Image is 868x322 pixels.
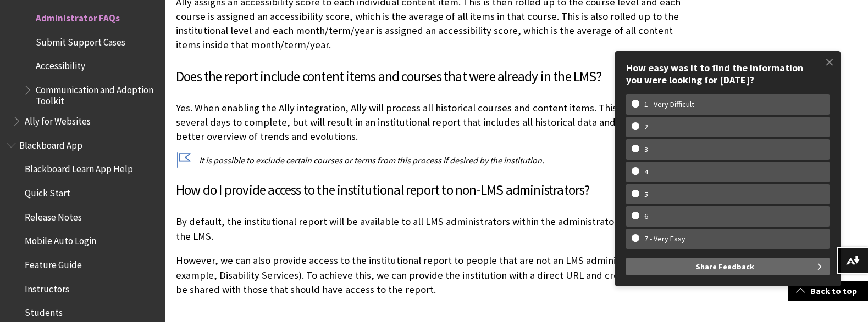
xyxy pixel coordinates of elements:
[632,145,661,154] w-span: 3
[696,258,754,275] span: Share Feedback
[25,256,82,270] span: Feature Guide
[36,81,157,106] span: Communication and Adoption Toolkit
[25,280,69,295] span: Instructors
[176,180,694,201] h3: How do I provide access to the institutional report to non-LMS administrators?
[632,212,661,221] w-span: 6
[36,33,125,48] span: Submit Support Cases
[25,208,82,223] span: Release Notes
[788,281,868,301] a: Back to top
[176,66,694,87] h3: Does the report include content items and courses that were already in the LMS?
[25,160,133,175] span: Blackboard Learn App Help
[626,258,830,275] button: Share Feedback
[25,232,96,247] span: Mobile Auto Login
[176,214,694,243] p: By default, the institutional report will be available to all LMS administrators within the admin...
[626,62,830,86] div: How easy was it to find the information you were looking for [DATE]?
[176,154,694,166] p: It is possible to exclude certain courses or terms from this process if desired by the institution.
[25,112,91,127] span: Ally for Websites
[25,304,63,319] span: Students
[25,184,70,199] span: Quick Start
[19,136,82,151] span: Blackboard App
[36,9,120,24] span: Administrator FAQs
[632,167,661,177] w-span: 4
[632,122,661,132] w-span: 2
[176,253,694,297] p: However, we can also provide access to the institutional report to people that are not an LMS adm...
[632,190,661,199] w-span: 5
[36,57,85,72] span: Accessibility
[176,101,694,144] p: Yes. When enabling the Ally integration, Ally will process all historical courses and content ite...
[632,234,698,244] w-span: 7 - Very Easy
[632,100,707,109] w-span: 1 - Very Difficult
